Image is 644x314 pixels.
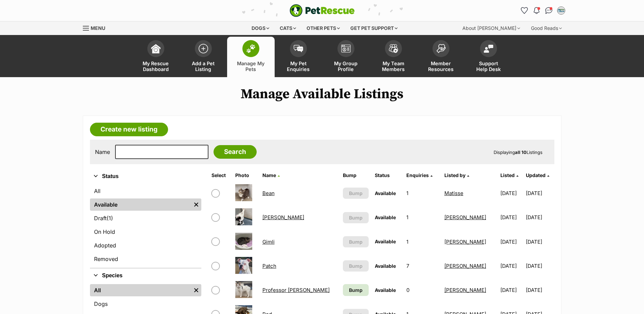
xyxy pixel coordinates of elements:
[444,287,486,293] a: [PERSON_NAME]
[465,37,512,77] a: Support Help Desk
[247,21,274,35] div: Dogs
[484,45,493,53] img: help-desk-icon-fdf02630f3aa405de69fd3d07c3f3aa587a6932b1a1747fa1d2bba05be0121f9.svg
[404,181,441,205] td: 1
[526,172,549,178] a: Updated
[519,5,530,16] a: Favourites
[294,45,303,52] img: pet-enquiries-icon-7e3ad2cf08bfb03b45e93fb7055b45f3efa6380592205ae92323e6603595dc1f.svg
[378,60,409,72] span: My Team Members
[531,5,542,16] button: Notifications
[349,238,363,245] span: Bump
[83,21,110,34] a: Menu
[90,123,168,136] a: Create new listing
[389,44,398,53] img: team-members-icon-5396bd8760b3fe7c0b43da4ab00e1e3bb1a5d9ba89233759b79545d2d3fc5d0d.svg
[141,60,171,72] span: My Rescue Dashboard
[404,254,441,278] td: 7
[370,37,417,77] a: My Team Members
[544,5,554,16] a: Conversations
[188,60,219,72] span: Add a Pet Listing
[343,212,369,223] button: Bump
[90,226,201,238] a: On Hold
[90,298,201,310] a: Dogs
[283,60,314,72] span: My Pet Enquiries
[90,172,201,181] button: Status
[436,44,446,53] img: member-resources-icon-8e73f808a243e03378d46382f2149f9095a855e16c252ad45f914b54edf8863c.svg
[107,214,113,222] span: (1)
[498,254,525,278] td: [DATE]
[180,37,227,77] a: Add a Pet Listing
[343,260,369,272] button: Bump
[90,271,201,280] button: Species
[444,172,465,178] span: Listed by
[406,172,429,178] span: translation missing: en.admin.listings.index.attributes.enquiries
[90,212,201,224] a: Draft
[349,286,363,294] span: Bump
[515,150,527,155] strong: all 10
[290,4,355,17] img: logo-e224e6f780fb5917bec1dbf3a21bbac754714ae5b6737aabdf751b685950b380.svg
[322,37,370,77] a: My Group Profile
[444,263,486,269] a: [PERSON_NAME]
[444,214,486,221] a: [PERSON_NAME]
[91,25,105,31] span: Menu
[498,230,525,254] td: [DATE]
[341,45,351,53] img: group-profile-icon-3fa3cf56718a62981997c0bc7e787c4b2cf8bcc04b72c1350f741eb67cf2f40e.svg
[90,198,191,211] a: Available
[349,262,363,269] span: Bump
[498,278,525,302] td: [DATE]
[417,37,465,77] a: Member Resources
[545,7,552,14] img: chat-41dd97257d64d25036548639549fe6c8038ab92f7586957e7f3b1b290dea8141.svg
[404,230,441,254] td: 1
[191,198,201,211] a: Remove filter
[90,284,191,296] a: All
[90,184,201,268] div: Status
[498,181,525,205] td: [DATE]
[275,21,301,35] div: Cats
[290,4,355,17] a: PetRescue
[406,172,433,178] a: Enquiries
[214,145,257,159] input: Search
[372,170,403,181] th: Status
[331,60,361,72] span: My Group Profile
[236,60,266,72] span: Manage My Pets
[262,287,330,293] a: Professor [PERSON_NAME]
[262,263,276,269] a: Patch
[526,230,553,254] td: [DATE]
[262,239,275,245] a: Gimli
[275,37,322,77] a: My Pet Enquiries
[534,7,539,14] img: notifications-46538b983faf8c2785f20acdc204bb7945ddae34d4c08c2a6579f10ce5e182be.svg
[349,190,363,197] span: Bump
[404,206,441,229] td: 1
[375,214,396,220] span: Available
[444,190,463,196] a: Matisse
[132,37,180,77] a: My Rescue Dashboard
[302,21,345,35] div: Other pets
[526,172,546,178] span: Updated
[191,284,201,296] a: Remove filter
[340,170,371,181] th: Bump
[404,278,441,302] td: 0
[500,172,515,178] span: Listed
[494,150,542,155] span: Displaying Listings
[375,287,396,293] span: Available
[498,206,525,229] td: [DATE]
[558,7,565,14] img: Matisse profile pic
[526,278,553,302] td: [DATE]
[375,190,396,196] span: Available
[375,239,396,244] span: Available
[458,21,525,35] div: About [PERSON_NAME]
[346,21,402,35] div: Get pet support
[526,254,553,278] td: [DATE]
[526,206,553,229] td: [DATE]
[444,239,486,245] a: [PERSON_NAME]
[262,172,280,178] a: Name
[444,172,469,178] a: Listed by
[90,253,201,265] a: Removed
[151,44,161,53] img: dashboard-icon-eb2f2d2d3e046f16d808141f083e7271f6b2e854fb5c12c21221c1fb7104beca.svg
[90,239,201,251] a: Adopted
[262,214,304,221] a: [PERSON_NAME]
[526,21,567,35] div: Good Reads
[209,170,232,181] th: Select
[227,37,275,77] a: Manage My Pets
[90,185,201,197] a: All
[343,188,369,199] button: Bump
[426,60,456,72] span: Member Resources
